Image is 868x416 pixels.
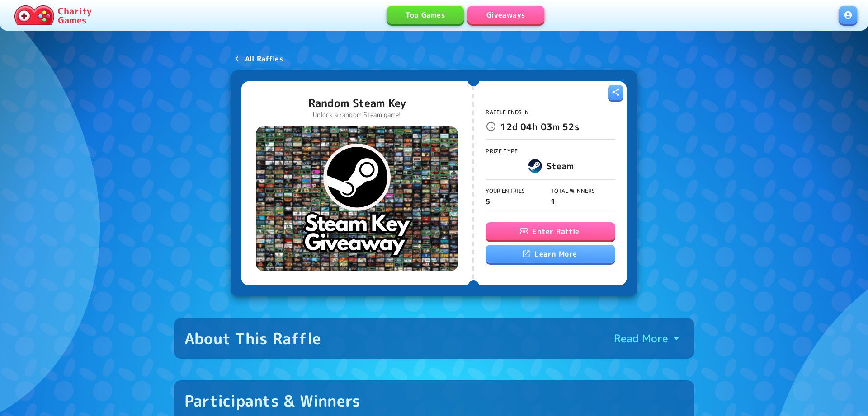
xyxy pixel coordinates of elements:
[245,53,283,64] p: All Raffles
[467,6,544,24] a: Giveaways
[486,187,525,195] span: Your Entries
[387,6,464,24] a: Top Games
[256,126,458,271] img: Random Steam Key
[486,147,518,155] span: Prize Type
[486,108,529,116] span: Raffle Ends In
[184,391,361,410] div: Participants & Winners
[174,318,694,359] button: About This RaffleRead More
[547,159,574,173] h6: Steam
[551,187,595,195] span: Total Winners
[58,6,92,24] p: Charity Games
[11,4,95,27] a: Charity Games
[14,5,54,25] img: Charity.Games
[308,96,406,110] p: Random Steam Key
[486,245,615,263] a: Learn More
[184,329,321,348] div: About This Raffle
[308,110,406,119] p: Unlock a random Steam game!
[500,119,579,134] p: 12d 04h 03m 52s
[551,196,615,207] p: 1
[614,331,668,346] p: Read More
[486,222,615,240] button: Enter Raffle
[231,51,287,67] a: All Raffles
[486,196,550,207] p: 5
